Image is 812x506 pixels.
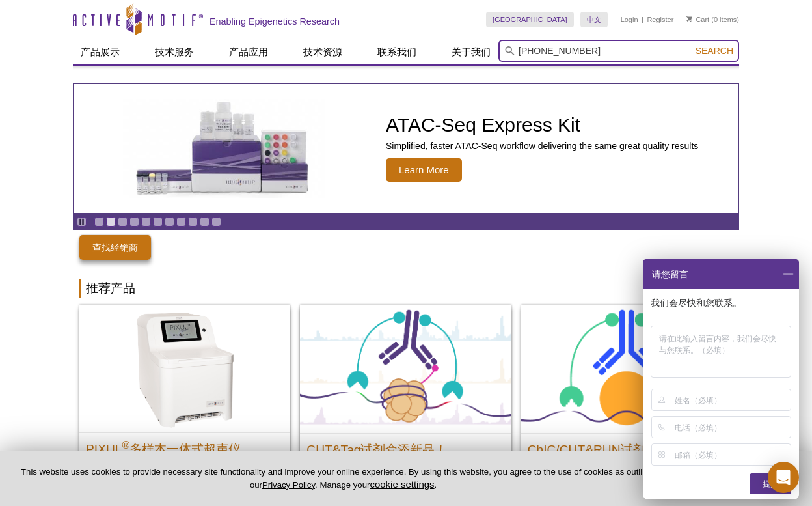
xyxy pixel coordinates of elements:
[370,40,424,64] a: 联系我们
[300,305,511,433] img: CUT&Tag试剂盒添新品！
[306,437,504,457] h2: CUT&Tag试剂盒添新品！
[200,217,210,227] a: Go to slide 10
[79,305,290,432] img: PIXUL Multi-Sample Sonicator
[521,305,732,433] img: ChIC/CUT&RUN Assay Kit
[118,217,128,227] a: Go to slide 3
[675,444,789,465] input: 邮箱（必填）
[221,40,276,64] a: 产品应用
[79,279,733,298] h2: 推荐产品
[147,40,202,64] a: 技术服务
[86,436,284,456] h2: PIXUL 多样本一体式超声仪
[141,217,151,227] a: Go to slide 5
[642,12,643,27] li: |
[686,15,709,24] a: Cart
[486,12,574,27] a: [GEOGRAPHIC_DATA]
[94,217,104,227] a: Go to slide 1
[696,46,733,56] span: Search
[129,217,139,227] a: Go to slide 4
[675,389,789,410] input: 姓名（必填）
[750,473,791,494] div: 提交
[188,217,198,227] a: Go to slide 9
[521,305,732,503] a: ChIC/CUT&RUN Assay Kit ChIC/CUT&RUN试剂盒 从较少量细胞中获得染色质相关蛋白及其修饰的全基因组分布
[686,12,739,27] li: (0 items)
[386,140,698,152] p: Simplified, faster ATAC-Seq workflow delivering the same great quality results
[211,217,221,227] a: Go to slide 11
[122,440,129,451] sup: ®
[386,115,698,135] h2: ATAC-Seq Express Kit
[621,15,638,24] a: Login
[528,437,725,457] h2: ChIC/CUT&RUN试剂盒
[210,16,340,27] h2: Enabling Epigenetics Research
[295,40,350,64] a: 技术资源
[262,480,315,490] a: Privacy Policy
[651,259,688,289] span: 请您留言
[116,99,331,198] img: ATAC-Seq Express Kit
[686,16,692,22] img: Your Cart
[370,479,434,490] button: cookie settings
[651,297,794,309] p: 我们会尽快和您联系。
[580,12,608,27] a: 中文
[498,40,739,62] input: Keyword, Cat. No.
[444,40,498,64] a: 关于我们
[79,235,151,260] a: 查找经销商
[675,417,789,438] input: 电话（必填）
[165,217,174,227] a: Go to slide 7
[77,217,87,227] a: Toggle autoplay
[73,40,128,64] a: 产品展示
[74,84,738,213] article: ATAC-Seq Express Kit
[79,305,290,502] a: PIXUL Multi-Sample Sonicator PIXUL®多样本一体式超声仪 实现效果稳定一致的样本处理，可同时处理1-96个样本
[106,217,116,227] a: Go to slide 2
[768,462,799,493] div: Open Intercom Messenger
[386,158,462,182] span: Learn More
[300,305,511,503] a: CUT&Tag试剂盒添新品！ CUT&Tag试剂盒添新品！ 兔抗、鼠抗可选，轻松掌握CUT&Tag技术！
[647,15,673,24] a: Register
[21,466,666,491] p: This website uses cookies to provide necessary site functionality and improve your online experie...
[74,84,738,213] a: ATAC-Seq Express Kit ATAC-Seq Express Kit Simplified, faster ATAC-Seq workflow delivering the sam...
[153,217,163,227] a: Go to slide 6
[692,45,737,57] button: Search
[176,217,186,227] a: Go to slide 8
